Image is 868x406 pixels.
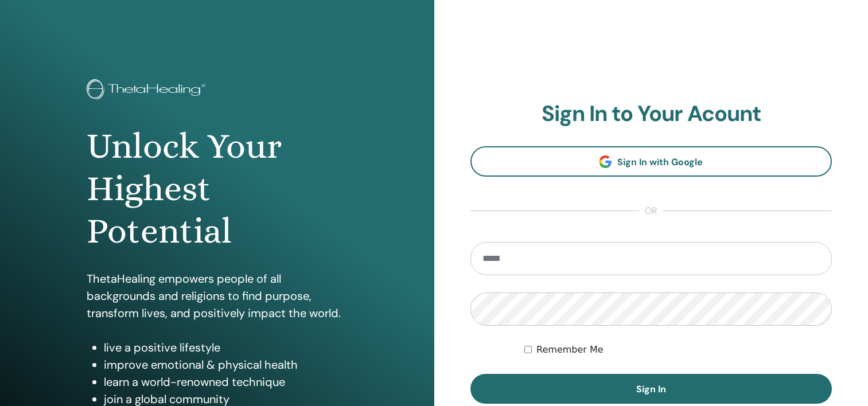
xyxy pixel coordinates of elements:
[536,343,604,357] label: Remember Me
[470,374,832,404] button: Sign In
[104,373,347,391] li: learn a world-renowned technique
[617,156,703,168] span: Sign In with Google
[636,383,666,395] span: Sign In
[470,101,832,127] h2: Sign In to Your Acount
[87,270,347,322] p: ThetaHealing empowers people of all backgrounds and religions to find purpose, transform lives, a...
[470,146,832,177] a: Sign In with Google
[87,125,347,253] h1: Unlock Your Highest Potential
[524,343,832,357] div: Keep me authenticated indefinitely or until I manually logout
[639,204,663,218] span: or
[104,356,347,373] li: improve emotional & physical health
[104,339,347,356] li: live a positive lifestyle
